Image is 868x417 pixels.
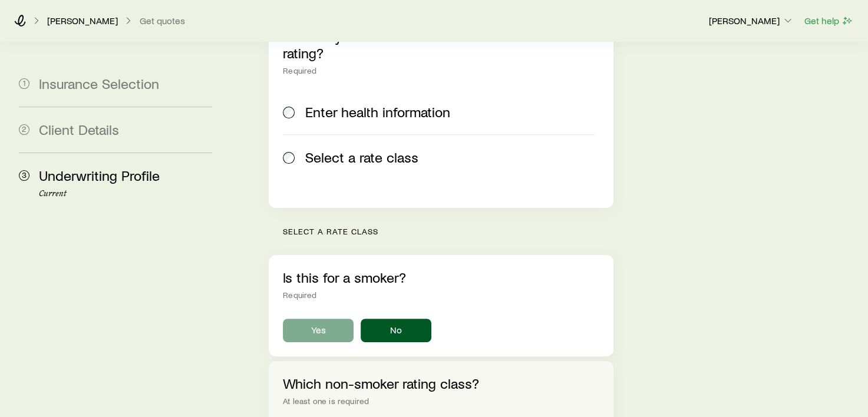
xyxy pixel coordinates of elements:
[283,396,599,406] div: At least one is required
[283,319,354,342] button: Yes
[804,14,854,28] button: Get help
[283,107,295,118] input: Enter health information
[305,104,450,120] span: Enter health information
[19,170,29,181] span: 3
[19,78,29,89] span: 1
[709,15,794,27] p: [PERSON_NAME]
[283,290,599,300] div: Required
[39,167,160,184] span: Underwriting Profile
[283,66,599,75] div: Required
[139,15,186,27] button: Get quotes
[39,189,212,198] p: Current
[39,75,159,92] span: Insurance Selection
[708,14,794,28] button: [PERSON_NAME]
[361,319,431,342] button: No
[283,375,599,392] p: Which non-smoker rating class?
[47,15,118,27] p: [PERSON_NAME]
[283,28,599,61] p: How do you want to determine the client’s health rating?
[283,227,613,236] p: Select a rate class
[283,269,599,286] p: Is this for a smoker?
[19,124,29,135] span: 2
[283,152,295,164] input: Select a rate class
[39,121,119,138] span: Client Details
[305,149,418,166] span: Select a rate class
